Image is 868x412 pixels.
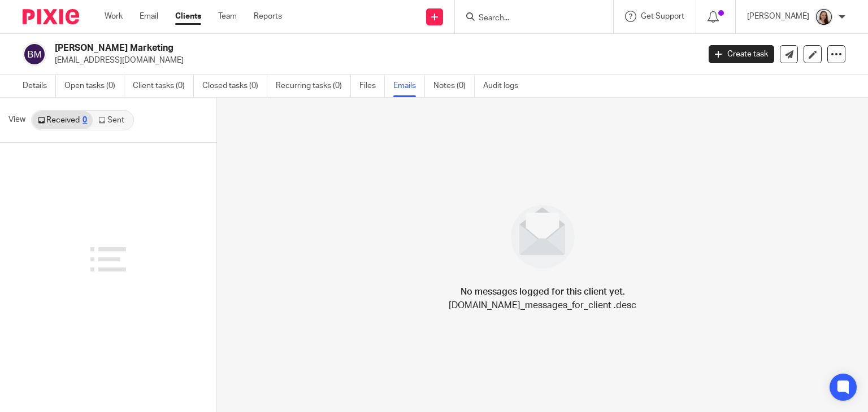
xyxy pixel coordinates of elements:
a: Work [105,11,123,22]
p: [PERSON_NAME] [747,11,809,22]
a: Audit logs [483,75,527,97]
a: Client tasks (0) [133,75,194,97]
h2: [PERSON_NAME] Marketing [55,42,565,54]
p: [EMAIL_ADDRESS][DOMAIN_NAME] [55,55,692,66]
a: Received0 [32,111,93,129]
input: Search [478,14,579,24]
h4: No messages logged for this client yet. [461,285,625,299]
a: Files [359,75,385,97]
span: View [8,114,25,126]
a: Closed tasks (0) [202,75,267,97]
a: Team [218,11,237,22]
a: Sent [93,111,132,129]
a: Recurring tasks (0) [276,75,351,97]
a: Clients [175,11,201,22]
a: Reports [254,11,282,22]
div: 0 [83,116,87,124]
a: Notes (0) [433,75,475,97]
a: Create task [709,45,774,63]
p: [DOMAIN_NAME]_messages_for_client .desc [449,299,636,312]
img: svg%3E [23,42,46,66]
img: Pixie [23,9,79,24]
a: Email [140,11,158,22]
a: Details [23,75,56,97]
img: Profile.png [815,8,833,26]
a: Emails [393,75,425,97]
span: Get Support [641,12,684,20]
img: image [504,198,582,276]
a: Open tasks (0) [64,75,124,97]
